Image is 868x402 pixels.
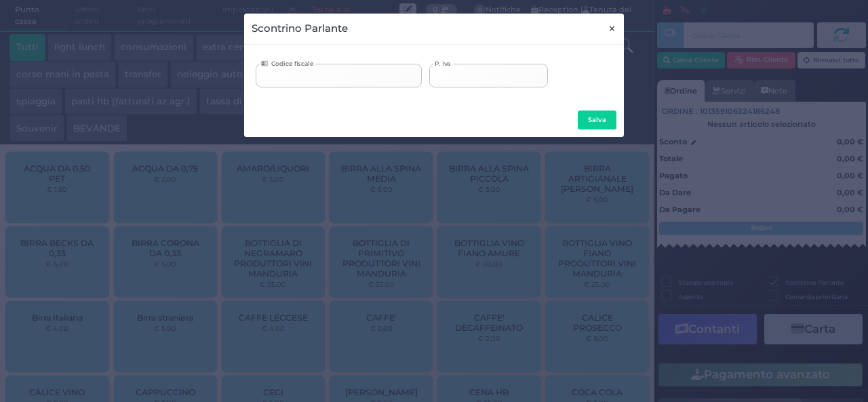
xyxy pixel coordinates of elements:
[256,64,422,88] input: Codice fiscale
[578,110,616,129] button: Salva
[608,21,616,36] span: ×
[271,60,313,68] span: Codice fiscale
[252,21,348,37] h3: Scontrino Parlante
[600,14,624,44] button: Close
[433,58,452,70] span: P. Iva
[429,64,548,88] input: P. Iva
